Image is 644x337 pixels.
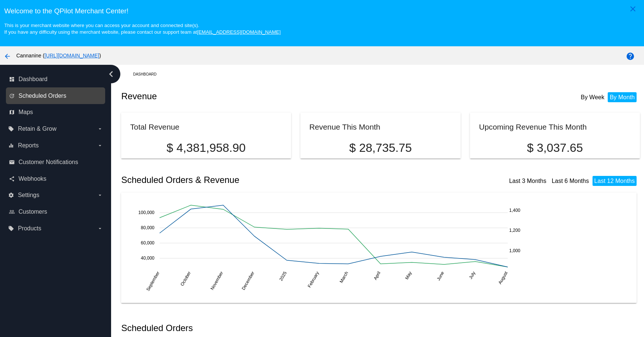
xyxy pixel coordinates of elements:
text: August [497,270,509,285]
h2: Upcoming Revenue This Month [479,123,587,131]
text: 100,000 [139,210,155,215]
text: 1,400 [509,208,520,213]
text: 1,000 [509,248,520,253]
a: [EMAIL_ADDRESS][DOMAIN_NAME] [197,29,281,35]
span: Cannanine ( ) [16,53,101,59]
i: dashboard [9,76,15,82]
i: chevron_left [105,68,117,80]
span: Customer Notifications [19,159,78,166]
i: equalizer [8,143,14,149]
p: $ 3,037.65 [479,141,631,155]
a: update Scheduled Orders [9,90,103,102]
h2: Scheduled Orders [121,323,380,333]
text: 2025 [278,270,288,281]
span: Scheduled Orders [19,93,66,99]
text: 80,000 [141,225,155,230]
text: November [210,271,224,291]
a: Last 6 Months [552,178,589,184]
h3: Welcome to the QPilot Merchant Center! [4,7,640,15]
a: people_outline Customers [9,206,103,218]
text: September [146,271,161,292]
i: arrow_drop_down [97,226,103,231]
i: share [9,176,15,182]
i: arrow_drop_down [97,143,103,149]
mat-icon: help [626,52,635,61]
text: June [436,270,445,281]
text: October [180,271,192,287]
li: By Month [608,92,637,102]
span: Maps [19,109,33,116]
span: Webhooks [19,176,46,182]
i: map [9,109,15,115]
text: February [307,271,320,289]
span: Products [18,225,41,232]
a: Last 12 Months [594,178,635,184]
i: people_outline [9,209,15,215]
a: Dashboard [133,69,163,80]
h2: Revenue This Month [309,123,380,131]
text: July [468,271,477,280]
a: map Maps [9,106,103,118]
text: March [339,271,350,284]
i: local_offer [8,226,14,231]
span: Customers [19,208,47,215]
span: Retain & Grow [18,126,56,132]
text: 60,000 [141,240,155,246]
span: Reports [18,142,39,149]
i: settings [8,192,14,198]
li: By Week [579,92,606,102]
a: [URL][DOMAIN_NAME] [44,53,99,59]
i: arrow_drop_down [97,126,103,132]
span: Settings [18,192,39,198]
a: email Customer Notifications [9,156,103,168]
a: dashboard Dashboard [9,73,103,85]
mat-icon: arrow_back [3,52,12,61]
text: May [404,271,413,281]
span: Dashboard [19,76,47,83]
text: 1,200 [509,228,520,233]
text: December [241,271,256,291]
text: April [373,271,382,281]
a: share Webhooks [9,173,103,185]
i: local_offer [8,126,14,132]
text: 40,000 [141,256,155,261]
h2: Total Revenue [130,123,179,131]
h2: Scheduled Orders & Revenue [121,175,380,185]
i: arrow_drop_down [97,192,103,198]
p: $ 28,735.75 [309,141,451,155]
mat-icon: close [628,4,637,13]
small: This is your merchant website where you can access your account and connected site(s). If you hav... [4,23,280,35]
h2: Revenue [121,91,380,101]
i: update [9,93,15,99]
a: Last 3 Months [509,178,547,184]
i: email [9,159,15,165]
p: $ 4,381,958.90 [130,141,282,155]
